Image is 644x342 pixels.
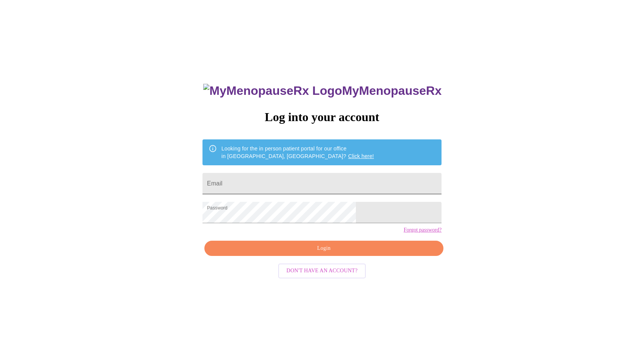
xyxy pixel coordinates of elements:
span: Login [213,244,435,253]
button: Login [204,241,443,256]
button: Don't have an account? [278,264,366,278]
h3: Log into your account [202,110,442,124]
h3: MyMenopauseRx [203,84,442,98]
a: Don't have an account? [276,267,368,273]
a: Click here! [348,153,374,159]
img: MyMenopauseRx Logo [203,84,342,98]
div: Looking for the in person patient portal for our office in [GEOGRAPHIC_DATA], [GEOGRAPHIC_DATA]? [222,142,374,163]
span: Don't have an account? [287,266,358,276]
a: Forgot password? [403,227,442,233]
